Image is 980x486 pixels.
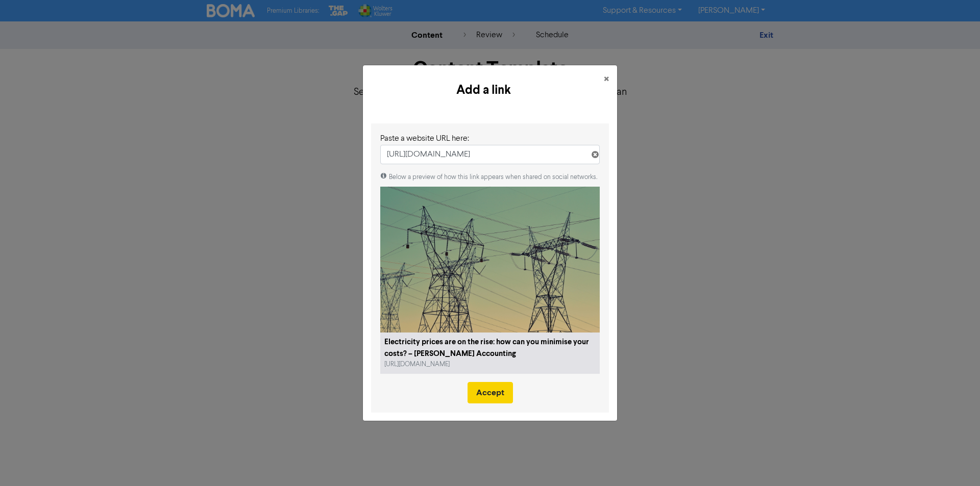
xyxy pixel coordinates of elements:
button: Accept [468,382,513,403]
iframe: Chat Widget [929,437,980,486]
button: Close [596,65,617,94]
span: × [604,72,609,87]
div: Below a preview of how this link appears when shared on social networks. [380,172,600,182]
h5: Add a link [371,81,596,99]
div: Paste a website URL here: [380,133,600,145]
div: [URL][DOMAIN_NAME] [384,360,486,369]
img: 28lpkFMjcYWo1n7VAsSzGT-black-transmission-towers-under-green-sky-q6n8nIrDQHE.jpg [380,187,600,333]
div: Electricity prices are on the rise: how can you minimise your costs? – [PERSON_NAME] Accounting [384,337,596,360]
